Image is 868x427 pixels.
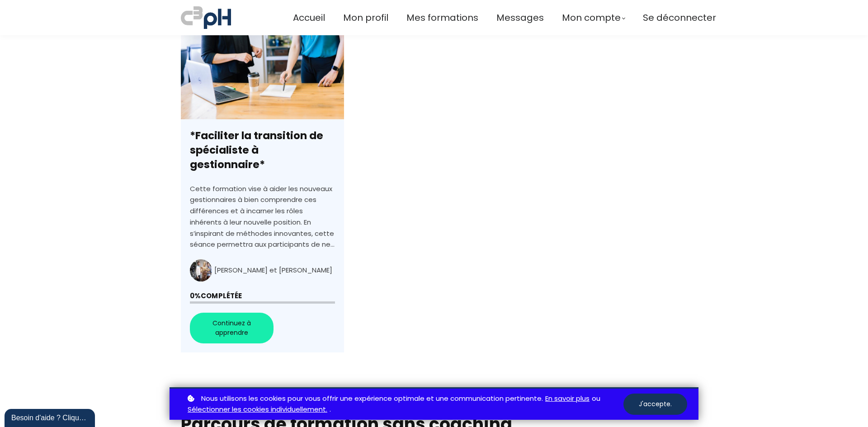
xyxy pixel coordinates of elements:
a: Messages [496,10,544,25]
img: a70bc7685e0efc0bd0b04b3506828469.jpeg [181,5,231,31]
a: Se déconnecter [643,10,716,25]
p: ou . [185,393,623,416]
iframe: chat widget [5,407,97,427]
a: En savoir plus [545,393,590,404]
button: J'accepte. [623,394,687,415]
a: Mon profil [343,10,388,25]
a: Sélectionner les cookies individuellement. [188,404,327,415]
a: Mes formations [406,10,478,25]
span: Nous utilisons les cookies pour vous offrir une expérience optimale et une communication pertinente. [201,393,543,404]
span: Mon compte [562,10,621,25]
a: Accueil [293,10,325,25]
